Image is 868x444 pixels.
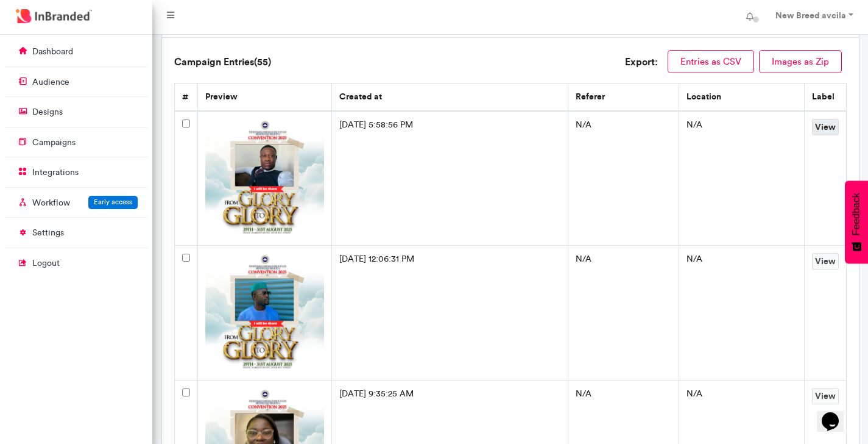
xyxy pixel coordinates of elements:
td: N/A [568,111,679,246]
p: designs [32,106,63,118]
img: 06a200f7-12a4-4d0b-b4b7-f29f2addddba.png [205,119,325,238]
a: campaigns [5,131,147,154]
p: logout [32,257,60,270]
a: New Breed avcila [763,5,863,29]
p: Workflow [32,197,70,209]
button: Feedback - Show survey [845,181,868,263]
img: cc62c452-5703-4c5e-9301-6ed664f630e9.png [205,253,325,373]
th: label [804,84,846,111]
th: location [679,84,804,111]
img: InBranded Logo [13,6,95,26]
span: Early access [94,198,132,206]
h6: Export: [625,56,668,68]
span: Feedback [851,193,862,235]
a: View [812,253,839,270]
a: audience [5,70,147,93]
p: settings [32,227,64,239]
td: N/A [679,246,804,381]
td: N/A [679,111,804,246]
a: View [812,388,839,404]
td: [DATE] 12:06:31 PM [332,246,568,381]
p: campaigns [32,137,76,149]
button: Entries as CSV [668,50,754,73]
button: Images as Zip [759,50,842,73]
td: [DATE] 5:58:56 PM [332,111,568,246]
p: audience [32,76,69,88]
td: N/A [568,246,679,381]
a: dashboard [5,40,147,63]
th: referer [568,84,679,111]
th: preview [197,84,332,111]
iframe: chat widget [817,395,856,432]
a: WorkflowEarly access [5,191,147,214]
a: View [812,119,839,135]
th: # [174,84,197,111]
a: integrations [5,160,147,184]
a: designs [5,100,147,123]
th: created at [332,84,568,111]
strong: New Breed avcila [775,10,846,21]
p: dashboard [32,46,73,58]
a: settings [5,221,147,244]
h6: Campaign Entries( 55 ) [174,56,271,68]
p: integrations [32,167,79,179]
